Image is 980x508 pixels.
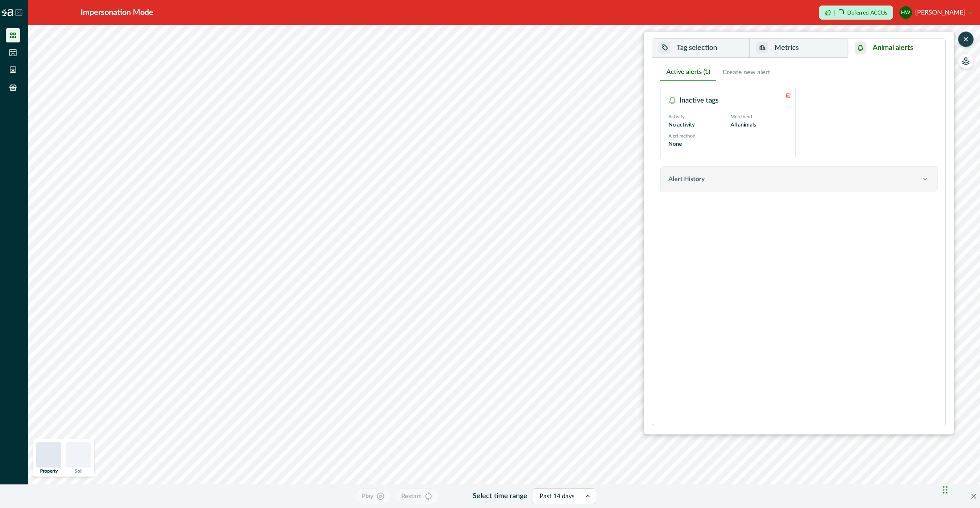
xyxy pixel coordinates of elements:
button: Alert History [661,167,937,192]
div: Drag [943,478,948,502]
iframe: Chat Widget [941,470,980,508]
p: Alert method [668,132,696,139]
p: Activity [668,113,685,120]
p: Mob/herd [730,113,752,120]
p: Play [362,491,373,501]
p: All animals [730,121,756,129]
p: Inactive tags [679,95,783,106]
p: Deferred ACCUs [847,10,887,16]
p: Property [40,469,58,473]
p: Alert History [668,174,705,184]
button: Play [355,488,391,504]
button: Restart [395,488,439,504]
canvas: Map [28,25,980,508]
p: Soil [75,469,83,473]
p: None [668,140,682,149]
button: Animal alerts [848,39,945,58]
button: Create new alert [716,64,776,81]
p: Restart [401,491,421,501]
button: Active alerts (1) [660,64,716,81]
img: Logo [2,9,13,16]
button: Metrics [750,39,848,58]
p: Select time range [473,491,527,502]
button: Helen Wyatt[PERSON_NAME] [899,3,972,22]
p: No activity [668,121,695,129]
div: Impersonation Mode [81,7,153,18]
button: Tag selection [652,39,750,58]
